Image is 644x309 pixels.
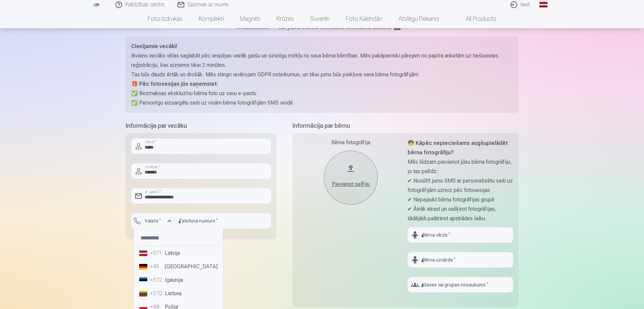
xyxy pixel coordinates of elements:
[268,9,302,28] a: Krūzes
[140,9,191,28] a: Foto izdrukas
[408,176,513,195] p: ✔ Nosūtīt jums SMS ar personalizētu saiti uz fotogrāfijām uzreiz pēc fotosesijas
[447,9,504,28] a: All products
[131,43,177,49] strong: Cienījamie vecāki!
[131,213,175,229] button: Valsts*
[150,249,163,257] div: +371
[150,276,163,284] div: +372
[131,70,513,79] p: Tas būs daudz ērtāk un drošāk. Mēs stingri ievērojam GDPR noteikumus, un tikai jums būs piekļuve ...
[131,81,218,87] strong: 🎁 Pēc fotosesijas jūs saņemsiet:
[191,9,232,28] a: Komplekti
[408,195,513,204] p: ✔ Nepajaukt bērnu fotogrāfijas grupā
[137,260,220,273] li: [GEOGRAPHIC_DATA]
[137,287,220,300] li: Lietuva
[126,121,276,130] h5: Informācija par vecāku
[137,273,220,287] li: Igaunija
[338,9,390,28] a: Foto kalendāri
[293,121,519,130] h5: Informācija par bērnu
[150,263,163,271] div: +49
[131,51,513,70] p: Ikviens vecāks vēlas saglabāt pēc iespējas vairāk gaišu un sirsnīgu mirkļu no sava bērna bērnības...
[137,246,220,260] li: Latvija
[408,140,508,156] strong: 🧒 Kāpēc nepieciešams augšupielādēt bērna fotogrāfiju?
[390,9,447,28] a: Atslēgu piekariņi
[408,157,513,176] p: Mēs lūdzam pievienot jūsu bērna fotogrāfiju, jo tas palīdz:
[298,139,404,147] div: Bērna fotogrāfija
[324,151,378,204] button: Pievienot selfiju
[232,9,268,28] a: Magnēti
[93,3,100,7] img: /fa1
[302,9,338,28] a: Suvenīri
[131,98,513,108] p: ✅ Personīgu aizsargātu saiti uz visām bērna fotogrāfijām SMS veidā
[150,289,163,298] div: +370
[408,204,513,223] p: ✔ Ātrāk atrast un sašķirot fotogrāfijas, tādējādi paātrinot apstrādes laiku
[142,218,164,224] label: Valsts
[331,180,371,188] div: Pievienot selfiju
[131,89,513,98] p: ✅ Bezmaksas ekskluzīvu bērna foto uz savu e-pastu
